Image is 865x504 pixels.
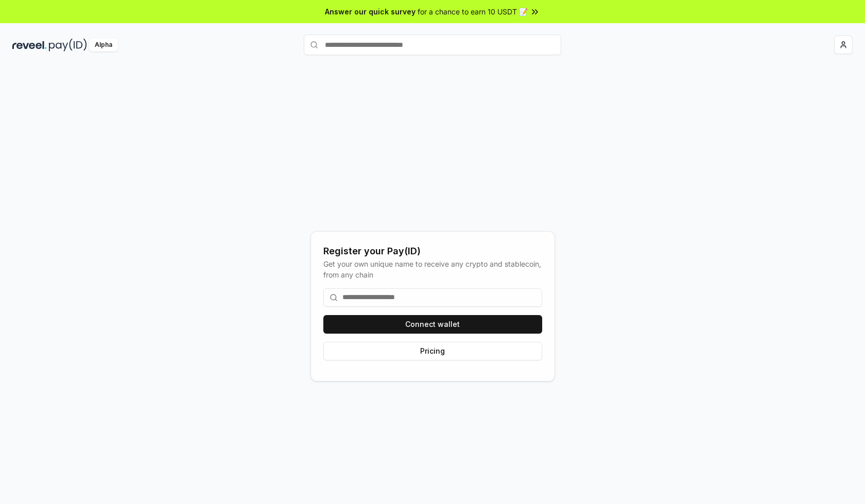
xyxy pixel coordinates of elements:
[323,342,542,360] button: Pricing
[323,244,542,258] div: Register your Pay(ID)
[325,6,416,17] span: Answer our quick survey
[89,39,118,51] div: Alpha
[49,39,87,51] img: pay_id
[12,39,47,51] img: reveel_dark
[323,315,542,334] button: Connect wallet
[323,258,542,280] div: Get your own unique name to receive any crypto and stablecoin, from any chain
[418,6,528,17] span: for a chance to earn 10 USDT 📝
